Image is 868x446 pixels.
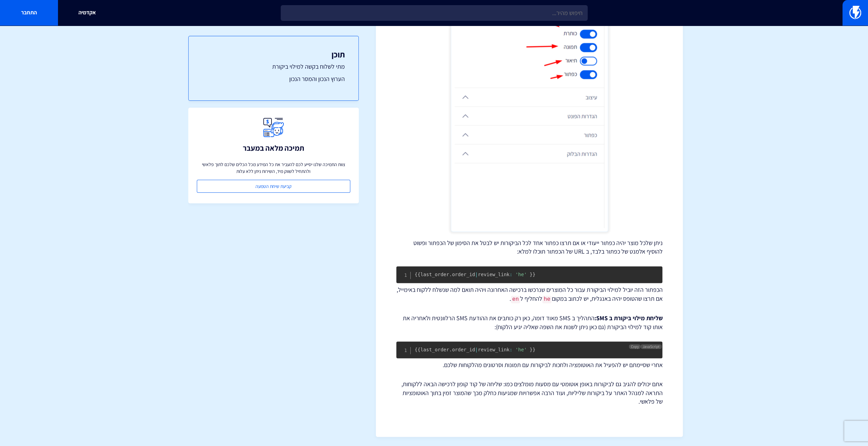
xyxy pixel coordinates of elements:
h3: תוכן [202,50,345,59]
span: } [532,347,535,352]
p: ניתן שלכל מוצר יהיה כפתור ייעודי או אם תרצו כפתור אחד לכל הביקורות יש לבטל את הסימון של הכפתור ופ... [396,239,662,256]
p: הכפתור הזה יוביל למילוי הביקורת עבור כל המוצרים שנרכשו ברכישה האחרונה ויהיה תואם למה שנשלח ללקוח ... [396,285,662,303]
code: he [542,296,551,303]
span: { [415,272,417,277]
button: Copy [629,344,641,349]
span: : [510,347,512,352]
span: } [530,272,532,277]
span: . [449,347,452,352]
span: | [475,347,478,352]
span: JavaScript [641,344,661,349]
strong: שליחת מילוי ביקורת ב SMS: [594,314,662,322]
span: . [449,272,452,277]
span: { [415,347,417,352]
span: Copy [631,344,639,349]
h3: תמיכה מלאה במעבר [243,144,304,152]
a: קביעת שיחת הטמעה [197,180,350,193]
code: last_order order_id review_link [415,272,535,277]
p: התהליך ב SMS מאוד דומה, כאן רק כותבים את ההודעת SMS הרלוונטית ולאחריה את אותו קוד למילוי הביקורת ... [396,314,662,331]
span: | [475,272,478,277]
input: חיפוש מהיר... [281,5,588,21]
span: 'he' [515,347,527,352]
span: } [530,347,532,352]
span: 'he' [515,272,527,277]
p: אתם יכולים להגיב גם לביקורות באופן אוטומטי עם מסעות מומלצים כמו: שליחה של קוד קופון לרכישה הבאה ל... [396,380,662,406]
span: { [417,272,420,277]
p: אחרי שסיימתם יש להפעיל את האוטומציה ולחכות לביקורות עם תמונות וסרטונים מהלקוחות שלכם. [396,361,662,369]
span: } [532,272,535,277]
code: en [511,296,520,303]
span: : [510,272,512,277]
a: מתי לשלוח בקשה למילוי ביקורת [202,62,345,71]
span: { [417,347,420,352]
p: צוות התמיכה שלנו יסייע לכם להעביר את כל המידע מכל הכלים שלכם לתוך פלאשי ולהתחיל לשווק מיד, השירות... [197,161,350,175]
code: last_order order_id review_link [415,347,535,352]
a: הערוץ הנכון והמסר הנכון [202,75,345,83]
